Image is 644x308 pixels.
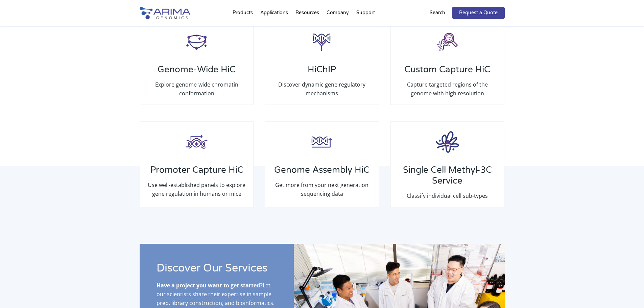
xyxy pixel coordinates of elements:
p: Get more from your next generation sequencing data [272,181,372,198]
p: Classify individual cell sub-types [398,191,497,200]
h3: Single Cell Methyl-3C Service [398,165,497,191]
p: Discover dynamic gene regulatory mechanisms [272,80,372,98]
h3: Promoter Capture HiC [147,165,246,181]
img: Arima-Genomics-logo [140,7,190,19]
h3: HiChIP [272,64,372,80]
p: Search [430,8,445,17]
h3: Custom Capture HiC [398,64,497,80]
p: Use well-established panels to explore gene regulation in humans or mice [147,181,246,198]
a: Request a Quote [452,7,505,19]
h2: Discover Our Services [157,261,277,281]
p: Capture targeted regions of the genome with high resolution [398,80,497,98]
h3: Genome Assembly HiC [272,165,372,181]
h3: Genome-Wide HiC [147,64,246,80]
b: Have a project you want to get started? [157,282,263,289]
img: High-Coverage-HiC_Icon_Arima-Genomics.png [308,128,335,156]
img: Promoter-HiC_Icon_Arima-Genomics.png [183,128,210,156]
p: Explore genome-wide chromatin conformation [147,80,246,98]
img: Capture-HiC_Icon_Arima-Genomics.png [434,28,461,55]
iframe: Chat Widget [610,276,644,308]
img: HiCHiP_Icon_Arima-Genomics.png [308,28,335,55]
div: Widget de chat [610,276,644,308]
img: HiC_Icon_Arima-Genomics.png [183,28,210,55]
img: Epigenetics_Icon_Arima-Genomics-e1638241835481.png [433,128,461,156]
